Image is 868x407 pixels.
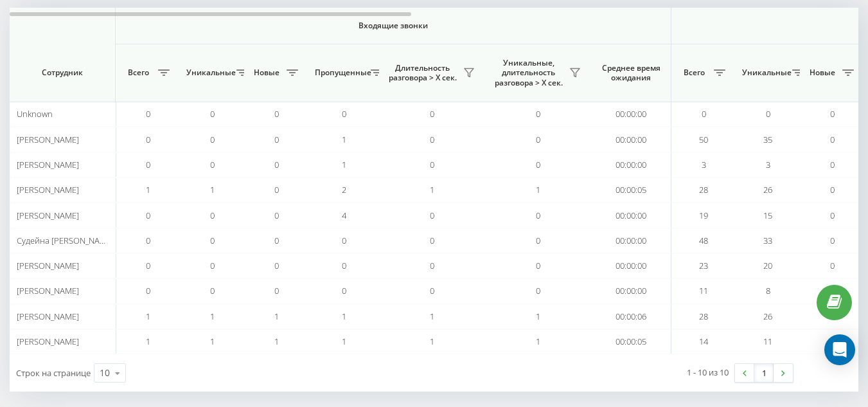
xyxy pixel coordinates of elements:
[536,134,540,145] span: 0
[591,278,671,303] td: 00:00:00
[699,210,708,221] span: 19
[702,108,706,120] span: 0
[274,311,279,322] span: 1
[536,285,540,296] span: 0
[186,68,233,78] span: Уникальные
[699,260,708,271] span: 23
[210,184,215,195] span: 1
[742,68,788,78] span: Уникальные
[210,134,215,145] span: 0
[342,184,346,195] span: 2
[430,159,434,170] span: 0
[763,311,772,322] span: 26
[536,108,540,120] span: 0
[210,159,215,170] span: 0
[536,235,540,246] span: 0
[536,184,540,195] span: 1
[210,108,215,120] span: 0
[830,134,835,145] span: 0
[100,366,110,379] div: 10
[146,134,150,145] span: 0
[806,68,838,78] span: Новые
[591,203,671,228] td: 00:00:00
[274,235,279,246] span: 0
[536,260,540,271] span: 0
[830,108,835,120] span: 0
[763,260,772,271] span: 20
[342,311,346,322] span: 1
[766,108,770,120] span: 0
[430,134,434,145] span: 0
[210,336,215,347] span: 1
[274,260,279,271] span: 0
[830,235,835,246] span: 0
[146,184,150,195] span: 1
[342,159,346,170] span: 1
[210,210,215,221] span: 0
[17,285,79,296] span: [PERSON_NAME]
[210,285,215,296] span: 0
[146,311,150,322] span: 1
[342,285,346,296] span: 0
[251,68,283,78] span: Новые
[21,68,104,78] span: Сотрудник
[430,184,434,195] span: 1
[17,108,53,120] span: Unknown
[830,260,835,271] span: 0
[830,159,835,170] span: 0
[146,210,150,221] span: 0
[342,108,346,120] span: 0
[16,367,91,379] span: Строк на странице
[17,260,79,271] span: [PERSON_NAME]
[146,159,150,170] span: 0
[430,285,434,296] span: 0
[763,235,772,246] span: 33
[591,228,671,253] td: 00:00:00
[274,184,279,195] span: 0
[536,311,540,322] span: 1
[536,159,540,170] span: 0
[342,260,346,271] span: 0
[591,177,671,203] td: 00:00:05
[699,311,708,322] span: 28
[763,336,772,347] span: 11
[763,134,772,145] span: 35
[824,334,855,365] div: Open Intercom Messenger
[536,210,540,221] span: 0
[492,58,565,88] span: Уникальные, длительность разговора > Х сек.
[830,184,835,195] span: 0
[591,304,671,329] td: 00:00:06
[274,108,279,120] span: 0
[315,68,367,78] span: Пропущенные
[763,210,772,221] span: 15
[210,260,215,271] span: 0
[591,329,671,354] td: 00:00:05
[766,285,770,296] span: 8
[687,366,729,379] div: 1 - 10 из 10
[274,285,279,296] span: 0
[430,108,434,120] span: 0
[17,184,79,195] span: [PERSON_NAME]
[591,253,671,278] td: 00:00:00
[830,210,835,221] span: 0
[430,336,434,347] span: 1
[766,159,770,170] span: 3
[591,152,671,177] td: 00:00:00
[146,285,150,296] span: 0
[763,184,772,195] span: 26
[146,336,150,347] span: 1
[699,184,708,195] span: 28
[430,311,434,322] span: 1
[430,210,434,221] span: 0
[17,134,79,145] span: [PERSON_NAME]
[342,235,346,246] span: 0
[699,134,708,145] span: 50
[122,68,154,78] span: Всего
[430,235,434,246] span: 0
[385,63,459,83] span: Длительность разговора > Х сек.
[17,159,79,170] span: [PERSON_NAME]
[274,210,279,221] span: 0
[601,63,661,83] span: Среднее время ожидания
[342,336,346,347] span: 1
[146,235,150,246] span: 0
